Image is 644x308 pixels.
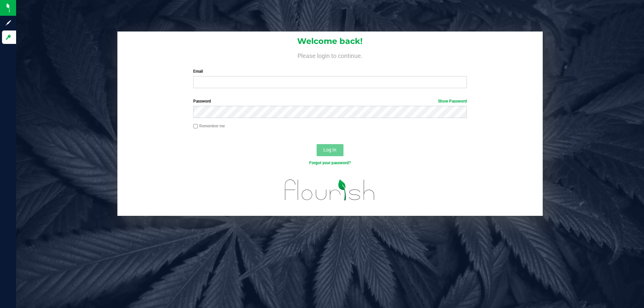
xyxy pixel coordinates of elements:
[5,19,12,26] inline-svg: Sign up
[5,34,12,41] inline-svg: Log in
[317,144,343,156] button: Log In
[277,173,383,207] img: flourish_logo.svg
[193,124,198,129] input: Remember me
[117,37,543,46] h1: Welcome back!
[193,123,225,129] label: Remember me
[193,99,211,104] span: Password
[309,161,351,165] a: Forgot your password?
[323,147,336,152] span: Log In
[438,99,467,104] a: Show Password
[193,68,467,74] label: Email
[117,51,543,59] h4: Please login to continue.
